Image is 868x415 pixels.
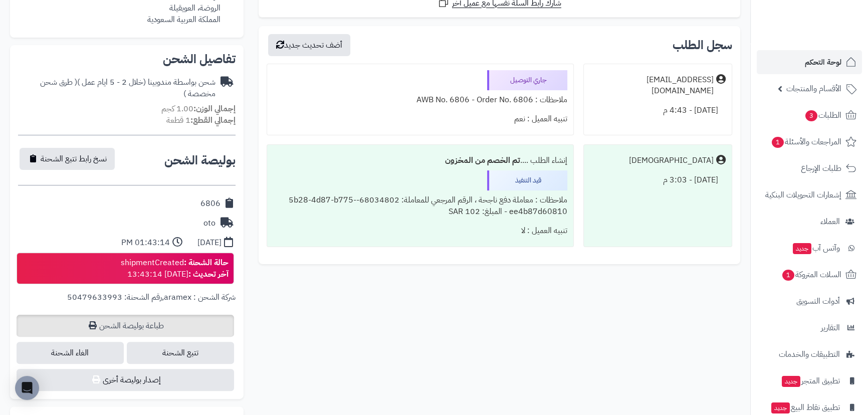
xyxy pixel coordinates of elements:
[273,221,567,241] div: تنبيه العميل : لا
[15,376,39,400] div: Open Intercom Messenger
[757,130,862,154] a: المراجعات والأسئلة1
[273,151,567,170] div: إنشاء الطلب ....
[757,369,862,393] a: تطبيق المتجرجديد
[757,236,862,260] a: وآتس آبجديد
[197,237,222,249] div: [DATE]
[184,257,229,269] strong: حالة الشحنة :
[273,90,567,110] div: ملاحظات : AWB No. 6806 - Order No. 6806
[487,70,567,90] div: جاري التوصيل
[17,369,234,391] button: إصدار بوليصة أخرى
[757,210,862,234] a: العملاء
[190,114,236,126] strong: إجمالي القطع:
[757,263,862,287] a: السلات المتروكة1
[188,268,229,280] strong: آخر تحديث :
[40,76,215,100] span: ( طرق شحن مخصصة )
[17,342,124,364] span: الغاء الشحنة
[590,170,726,190] div: [DATE] - 3:03 م
[786,82,841,96] span: الأقسام والمنتجات
[805,110,818,122] span: 3
[782,376,800,387] span: جديد
[20,148,115,170] button: نسخ رابط تتبع الشحنة
[121,237,170,249] div: 01:43:14 PM
[166,114,236,126] small: 1 قطعة
[757,50,862,74] a: لوحة التحكم
[820,215,840,229] span: العملاء
[629,155,714,166] div: [DEMOGRAPHIC_DATA]
[487,170,567,190] div: قيد التنفيذ
[273,190,567,222] div: ملاحظات : معاملة دفع ناجحة ، الرقم المرجعي للمعاملة: 68034802-5b28-4d87-b775-ee4b87d60810 - المبل...
[757,316,862,340] a: التقارير
[821,321,840,335] span: التقارير
[782,269,795,281] span: 1
[779,347,840,361] span: التطبيقات والخدمات
[770,400,840,414] span: تطبيق نقاط البيع
[765,188,841,202] span: إشعارات التحويلات البنكية
[121,257,229,280] div: shipmentCreated [DATE] 13:43:14
[590,74,714,97] div: [EMAIL_ADDRESS][DOMAIN_NAME]
[445,154,520,166] b: تم الخصم من المخزون
[800,8,858,29] img: logo-2.png
[17,315,234,337] a: طباعة بوليصة الشحن
[193,103,236,115] strong: إجمالي الوزن:
[771,135,841,149] span: المراجعات والأسئلة
[801,161,841,175] span: طلبات الإرجاع
[41,153,107,165] span: نسخ رابط تتبع الشحنة
[127,342,234,364] a: تتبع الشحنة
[164,154,236,166] h2: بوليصة الشحن
[67,291,162,303] span: رقم الشحنة: 50479633993
[796,294,840,308] span: أدوات التسويق
[161,103,236,115] small: 1.00 كجم
[793,243,811,254] span: جديد
[792,241,840,255] span: وآتس آب
[757,156,862,180] a: طلبات الإرجاع
[268,34,350,56] button: أضف تحديث جديد
[805,55,841,69] span: لوحة التحكم
[781,374,840,388] span: تطبيق المتجر
[200,198,221,210] div: 6806
[771,402,790,413] span: جديد
[804,108,841,122] span: الطلبات
[164,291,236,303] span: شركة الشحن : aramex
[590,101,726,120] div: [DATE] - 4:43 م
[757,342,862,366] a: التطبيقات والخدمات
[673,39,732,51] h3: سجل الطلب
[781,268,841,282] span: السلات المتروكة
[757,289,862,313] a: أدوات التسويق
[757,183,862,207] a: إشعارات التحويلات البنكية
[18,53,236,65] h2: تفاصيل الشحن
[757,103,862,127] a: الطلبات3
[18,292,236,315] div: ,
[203,218,215,229] div: oto
[18,77,215,100] div: شحن بواسطة مندوبينا (خلال 2 - 5 ايام عمل )
[771,136,784,148] span: 1
[273,109,567,129] div: تنبيه العميل : نعم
